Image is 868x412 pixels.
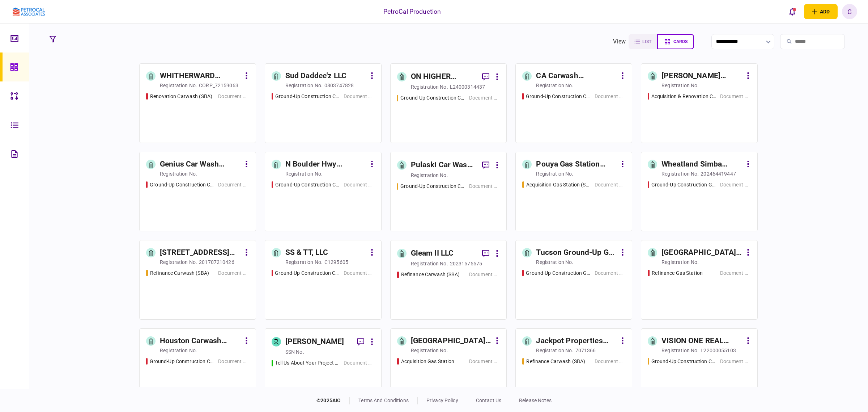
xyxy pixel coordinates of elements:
span: cards [673,39,688,44]
a: VISION ONE REAL ESTATE HOLDING, LLCregistration no.L22000055103Ground-Up Construction Carwash (SB... [641,328,758,408]
a: release notes [519,398,552,403]
div: Document Collection [218,181,249,189]
div: [GEOGRAPHIC_DATA] Three Site Refinance [661,247,743,258]
div: registration no. [536,170,573,177]
div: registration no. [160,347,197,354]
div: Refinance Carwash (SBA) [401,271,460,278]
a: Genius Car Wash Orlandoregistration no.Ground-Up Construction CarwashDocument Collection [139,152,256,231]
button: cards [657,34,694,49]
a: privacy policy [426,398,458,403]
div: [GEOGRAPHIC_DATA], [GEOGRAPHIC_DATA] GS Acquisition [411,335,492,347]
img: client company logo [13,8,45,16]
div: SSN no. [285,348,304,356]
div: Document Collection [469,358,500,365]
div: registration no. [536,258,573,266]
a: ON HIGHER GROUND, LLCregistration no.L24000314437Ground-Up Construction Carwash (SBA) Document Co... [390,63,507,143]
div: Document Collection [218,93,249,100]
a: Pulaski Car Wash Developmentregistration no.Ground-Up Construction Carwash (SBA) Document Collection [390,152,507,231]
div: Document Collection [720,181,751,189]
div: registration no. [661,258,699,266]
div: Renovation Carwash (SBA) [150,93,212,100]
div: CA Carwash Development [536,70,617,82]
div: Wheatland Simba Petroleum LLC [661,159,743,170]
div: Tucson Ground-Up Gas Station Development [536,247,617,258]
div: L22000055103 [701,347,736,354]
div: Ground-Up Construction Carwash (SBA) [400,94,465,102]
div: registration no. [411,347,448,354]
div: Ground-Up Construction Carwash (SBA) [275,269,340,277]
div: Document Collection [344,359,374,367]
div: 0803747828 [324,82,354,89]
div: L24000314437 [450,83,485,91]
div: Genius Car Wash Orlando [160,159,241,170]
div: Ground-Up Construction Carwash (SBA) [150,358,215,365]
div: Document Collection [344,269,374,277]
div: Ground-Up Construction Gas Station (SBA) [651,181,716,189]
a: Jackpot Properties LLCregistration no.7071366Refinance Carwash (SBA)Document Collection [515,328,632,408]
div: © 2025 AIO [316,397,350,404]
div: Document Collection [595,358,625,365]
div: Refinance Gas Station [652,269,703,277]
div: Ground-Up Construction Gas Station [526,269,591,277]
div: registration no. [661,170,699,177]
div: registration no. [536,82,573,89]
div: Ground-Up Construction Carwash [275,181,340,189]
a: Gleam II LLCregistration no.20231575575Refinance Carwash (SBA)Document Collection [390,240,507,320]
div: Document Collection [720,358,751,365]
a: [GEOGRAPHIC_DATA], [GEOGRAPHIC_DATA] GS Acquisitionregistration no.Acquisition Gas StationDocumen... [390,328,507,408]
div: Document Collection [344,181,374,189]
a: [GEOGRAPHIC_DATA] Three Site Refinanceregistration no.Refinance Gas StationDocument Collection [641,240,758,320]
div: Document Collection [344,93,374,100]
a: [PERSON_NAME]SSN no.Tell Us About Your Project and YourselfDocument Collection [265,328,382,408]
a: [PERSON_NAME] Cucamonga Acquisition and Conversionregistration no.Acquisition & Renovation Carwas... [641,63,758,143]
div: registration no. [661,82,699,89]
a: CA Carwash Developmentregistration no.Ground-Up Construction Carwash (SBA) Document Collection [515,63,632,143]
div: ON HIGHER GROUND, LLC [411,71,477,83]
div: registration no. [661,347,699,354]
div: Ground-Up Construction Carwash (SBA) [651,358,716,365]
div: registration no. [285,170,323,177]
a: N Boulder Hwy Acquisitionregistration no.Ground-Up Construction CarwashDocument Collection [265,152,382,231]
div: Refinance Carwash (SBA) [150,269,209,277]
div: 20231575575 [450,260,482,267]
div: Ground-Up Construction Carwash (SBA) [400,182,465,190]
div: Document Collection [720,93,751,100]
button: G [842,4,857,19]
div: Ground-Up Construction Carwash [275,93,340,100]
div: Refinance Carwash (SBA) [526,358,585,365]
div: Gleam II LLC [411,248,454,259]
div: registration no. [160,82,197,89]
div: N Boulder Hwy Acquisition [285,159,366,170]
div: registration no. [285,258,323,266]
a: Tucson Ground-Up Gas Station Developmentregistration no.Ground-Up Construction Gas Station Docume... [515,240,632,320]
div: Ground-Up Construction Carwash [150,181,214,189]
div: SS & TT, LLC [285,247,328,258]
div: VISION ONE REAL ESTATE HOLDING, LLC [661,335,743,347]
div: 202464419447 [701,170,736,177]
div: [PERSON_NAME] [285,336,344,348]
a: Wheatland Simba Petroleum LLCregistration no.202464419447Ground-Up Construction Gas Station (SBA)... [641,152,758,231]
div: Document Collection [469,271,500,278]
div: Jackpot Properties LLC [536,335,617,347]
div: Document Collection [469,94,500,102]
button: open notifications list [784,4,800,19]
div: Document Collection [595,269,625,277]
div: Ground-Up Construction Carwash (SBA) [526,93,591,100]
div: Acquisition Gas Station (SBA) [526,181,591,189]
div: WHITHERWARD DREAM, INC. [160,70,241,82]
a: [STREET_ADDRESS] LLCregistration no.201707210426Refinance Carwash (SBA)Document Collection [139,240,256,320]
div: Document Collection [595,181,625,189]
div: CORP_72159063 [199,82,238,89]
div: Houston Carwash Development [160,335,241,347]
div: [STREET_ADDRESS] LLC [160,247,241,258]
div: Document Collection [720,269,751,277]
div: view [613,37,626,46]
button: open adding identity options [804,4,838,19]
div: registration no. [160,170,197,177]
div: registration no. [285,82,323,89]
a: Pouya Gas Station Acquisitionregistration no.Acquisition Gas Station (SBA)Document Collection [515,152,632,231]
div: Sud Daddee'z LLC [285,70,346,82]
div: 201707210426 [199,258,234,266]
a: Houston Carwash Developmentregistration no.Ground-Up Construction Carwash (SBA) Document Collection [139,328,256,408]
